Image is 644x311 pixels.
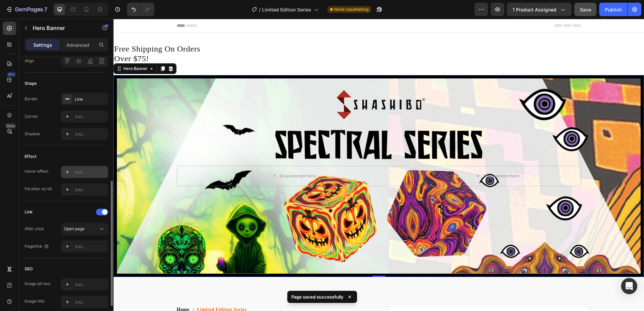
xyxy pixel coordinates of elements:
div: Undo/Redo [127,3,154,16]
div: Publish [605,6,622,13]
button: Open page [61,223,108,235]
div: Add... [75,114,106,120]
div: Add... [75,169,106,175]
p: Page saved successfully [291,293,344,300]
span: / [259,6,261,13]
div: After click [25,226,44,232]
div: Line [75,96,106,102]
div: Hover effect [25,168,49,174]
div: Corner [25,113,38,119]
div: Image alt text [25,281,51,287]
span: Limited Edition Series [84,287,133,295]
div: Add... [75,299,106,305]
div: Parallax scroll [25,186,52,192]
p: Advanced [66,41,89,48]
button: 7 [3,3,50,16]
span: Limited Edition Series [262,6,311,13]
p: Settings [33,41,52,48]
span: Home [63,287,76,295]
p: Hero Banner [33,24,90,32]
span: Save [580,7,591,12]
div: Open Intercom Messenger [621,278,637,294]
span: Need republishing [334,6,368,12]
div: Page/link [25,243,49,249]
div: Drop element here [166,154,202,160]
div: Image title [25,298,44,304]
div: Add... [75,131,106,137]
span: 1 product assigned [513,6,556,13]
div: Drop element here [370,154,406,160]
iframe: Design area [114,19,644,311]
div: Shape [25,80,37,87]
div: Beta [5,123,16,129]
span: Open page [64,226,85,231]
p: 7 [44,5,47,13]
div: Add... [75,282,106,288]
div: SEO [25,266,33,272]
button: Publish [599,3,627,16]
div: Add... [75,187,106,193]
div: Effect [25,153,36,160]
button: 1 product assigned [507,3,572,16]
div: Border [25,96,38,102]
div: 450 [6,72,16,77]
nav: breadcrumb [63,287,265,295]
button: Save [574,3,597,16]
div: Link [25,209,33,215]
div: Add... [75,244,106,250]
div: Hero Banner [8,47,35,53]
div: Shadow [25,131,40,137]
div: Align [25,58,34,64]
